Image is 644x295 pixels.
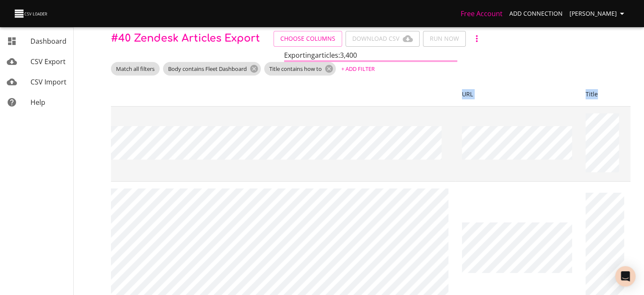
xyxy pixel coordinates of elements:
span: CSV Import [30,77,66,87]
div: Title contains how to [264,62,336,76]
span: Dashboard [30,37,66,46]
span: Exporting articles : 3,400 [284,51,357,60]
th: URL [455,82,579,107]
span: Choose Columns [280,34,335,44]
a: Free Account [461,9,503,18]
span: Title contains how to [264,65,327,73]
span: + Add Filter [341,64,375,74]
button: Choose Columns [274,31,342,47]
span: Match all filters [111,65,160,73]
th: Title [579,82,631,107]
span: Help [30,98,45,107]
div: Open Intercom Messenger [615,266,636,287]
div: Body contains Fleet Dashboard [163,62,261,76]
button: + Add Filter [339,62,377,76]
span: [PERSON_NAME] [569,8,627,19]
button: [PERSON_NAME] [566,6,630,22]
span: CSV Export [30,57,66,66]
span: # 40 Zendesk Articles Export [111,33,260,44]
img: CSV Loader [14,8,49,20]
a: Add Connection [506,6,566,22]
span: Add Connection [509,8,563,19]
span: Body contains Fleet Dashboard [163,65,252,73]
div: Match all filters [111,62,160,76]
